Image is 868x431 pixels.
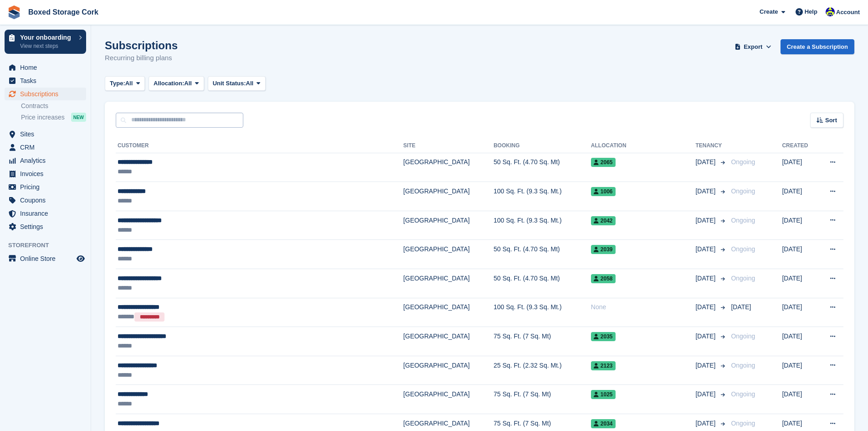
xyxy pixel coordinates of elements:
th: Site [403,139,493,153]
span: [DATE] [695,157,717,167]
td: [GEOGRAPHIC_DATA] [403,153,493,182]
td: 50 Sq. Ft. (4.70 Sq. Mt) [493,153,591,182]
button: Export [733,39,773,54]
a: Price increases NEW [21,112,86,122]
span: Ongoing [731,187,755,195]
td: [DATE] [782,356,817,385]
p: View next steps [20,42,74,50]
td: [DATE] [782,182,817,211]
span: [DATE] [695,332,717,341]
a: menu [5,252,86,265]
span: 1025 [591,390,616,399]
span: 2058 [591,274,616,283]
td: [DATE] [782,153,817,182]
span: Ongoing [731,332,755,340]
td: 25 Sq. Ft. (2.32 Sq. Mt.) [493,356,591,385]
span: [DATE] [695,216,717,225]
td: [DATE] [782,269,817,298]
span: Ongoing [731,217,755,224]
button: Type: All [105,76,145,91]
a: Your onboarding View next steps [5,30,86,54]
span: CRM [20,141,75,154]
span: Help [805,7,817,16]
span: Analytics [20,154,75,167]
span: Subscriptions [20,88,75,100]
span: Sites [20,128,75,140]
span: 2123 [591,361,616,370]
span: Ongoing [731,420,755,427]
td: 100 Sq. Ft. (9.3 Sq. Mt.) [493,182,591,211]
span: 2042 [591,216,616,225]
a: menu [5,181,86,193]
span: 2034 [591,419,616,428]
th: Customer [116,139,403,153]
span: [DATE] [695,361,717,370]
div: None [591,302,696,312]
td: [DATE] [782,240,817,269]
td: [GEOGRAPHIC_DATA] [403,298,493,327]
img: stora-icon-8386f47178a22dfd0bd8f6a31ec36ba5ce8667c1dd55bd0f319d3a0aa187defe.svg [7,5,21,19]
span: Ongoing [731,390,755,398]
span: Sort [825,116,837,125]
span: Export [744,42,762,52]
span: All [246,79,254,88]
span: Ongoing [731,275,755,282]
span: Ongoing [731,362,755,369]
span: Price increases [21,113,65,122]
span: [DATE] [695,187,717,196]
td: [GEOGRAPHIC_DATA] [403,211,493,240]
span: Ongoing [731,245,755,253]
td: [DATE] [782,327,817,356]
a: Boxed Storage Cork [25,5,102,20]
a: menu [5,61,86,74]
th: Booking [493,139,591,153]
span: Online Store [20,252,75,265]
td: [DATE] [782,385,817,414]
span: 2065 [591,158,616,167]
img: Vincent [826,7,835,16]
a: Contracts [21,102,86,110]
td: [GEOGRAPHIC_DATA] [403,269,493,298]
td: [DATE] [782,211,817,240]
button: Allocation: All [149,76,204,91]
span: [DATE] [695,244,717,254]
span: Account [836,8,860,17]
span: Insurance [20,207,75,220]
span: [DATE] [731,303,751,311]
a: menu [5,220,86,233]
a: menu [5,74,86,87]
span: [DATE] [695,389,717,399]
a: Create a Subscription [781,39,854,54]
span: Storefront [8,241,91,250]
th: Allocation [591,139,696,153]
span: Settings [20,220,75,233]
td: 75 Sq. Ft. (7 Sq. Mt) [493,327,591,356]
td: 50 Sq. Ft. (4.70 Sq. Mt) [493,269,591,298]
span: [DATE] [695,274,717,283]
span: All [125,79,133,88]
span: Invoices [20,167,75,180]
a: menu [5,154,86,167]
h1: Subscriptions [105,39,178,52]
span: Type: [110,79,125,88]
a: menu [5,141,86,154]
a: menu [5,194,86,207]
span: Allocation: [154,79,184,88]
a: Preview store [75,253,86,264]
span: Ongoing [731,158,755,166]
span: Home [20,61,75,74]
td: [GEOGRAPHIC_DATA] [403,356,493,385]
a: menu [5,88,86,100]
td: 100 Sq. Ft. (9.3 Sq. Mt.) [493,211,591,240]
span: [DATE] [695,302,717,312]
p: Your onboarding [20,34,74,41]
td: 75 Sq. Ft. (7 Sq. Mt) [493,385,591,414]
td: [DATE] [782,298,817,327]
span: Unit Status: [213,79,246,88]
p: Recurring billing plans [105,53,178,63]
td: 50 Sq. Ft. (4.70 Sq. Mt) [493,240,591,269]
span: 1006 [591,187,616,196]
span: All [184,79,192,88]
span: 2035 [591,332,616,341]
td: [GEOGRAPHIC_DATA] [403,182,493,211]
